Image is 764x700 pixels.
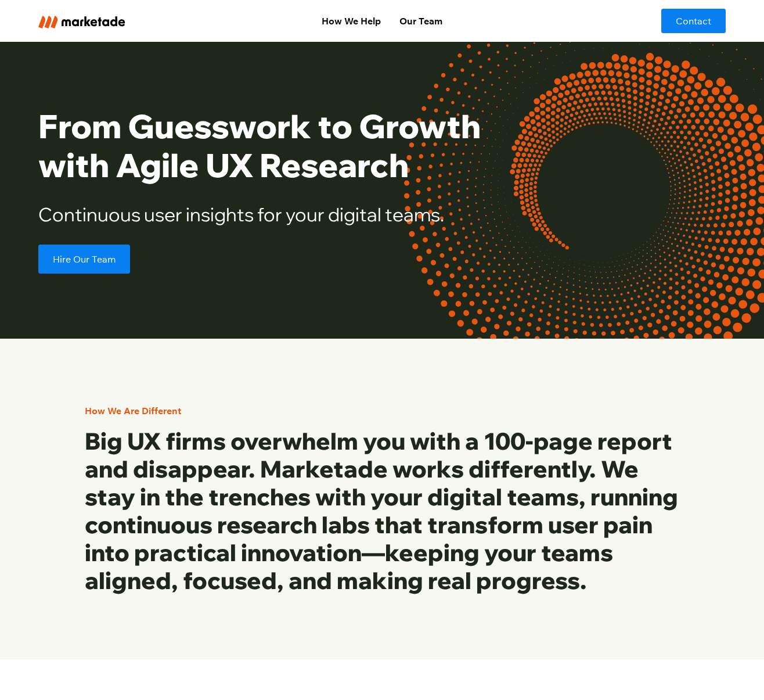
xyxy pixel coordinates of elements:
[390,9,452,33] a: Our Team
[38,203,496,225] h2: Continuous user insights for your digital teams.
[38,13,182,28] a: home
[85,404,181,418] div: How We Are Different
[85,427,679,594] h3: Big UX firms overwhelm you with a 100-page report and disappear. Marketade works differently. We ...
[661,9,726,33] a: Contact
[38,245,130,274] a: Hire Our Team
[312,9,390,33] a: How We Help
[38,107,496,185] h1: From Guesswork to Growth with Agile UX Research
